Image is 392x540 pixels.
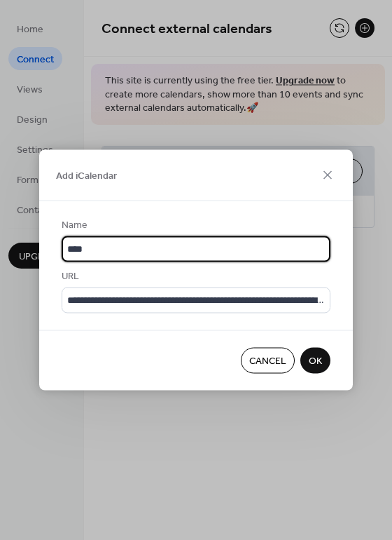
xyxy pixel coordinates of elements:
[249,354,286,369] span: Cancel
[56,169,117,184] span: Add iCalendar
[62,269,328,284] div: URL
[309,354,322,369] span: OK
[241,348,295,374] button: Cancel
[62,218,328,233] div: Name
[300,348,330,374] button: OK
